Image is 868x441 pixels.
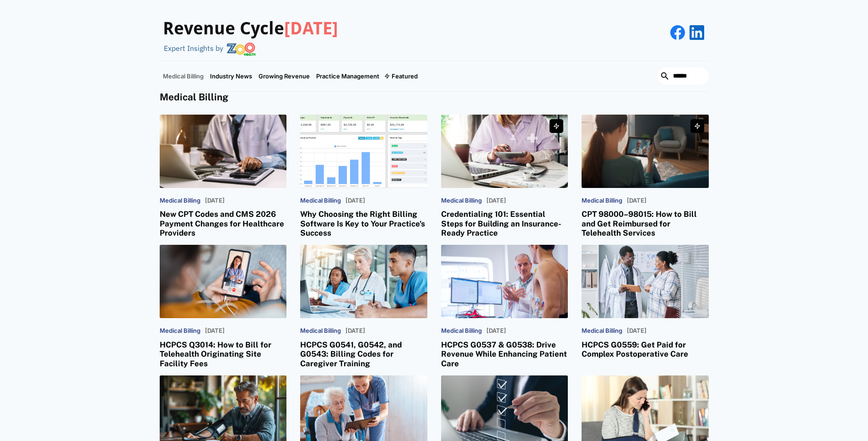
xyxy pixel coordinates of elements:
p: Medical Billing [300,197,341,204]
a: Medical Billing[DATE]HCPCS Q3014: How to Bill for Telehealth Originating Site Facility Fees [160,245,287,368]
h3: HCPCS G0537 & G0538: Drive Revenue While Enhancing Patient Care [441,340,568,368]
div: Expert Insights by [164,44,223,53]
p: [DATE] [345,197,365,204]
h3: CPT 98000–98015: How to Bill and Get Reimbursed for Telehealth Services [582,209,709,237]
a: Medical Billing[DATE]Why Choosing the Right Billing Software Is Key to Your Practice's Success [300,115,427,238]
p: Medical Billing [160,197,200,204]
p: [DATE] [627,327,647,335]
div: Featured [392,72,418,80]
p: [DATE] [205,197,225,204]
h3: Credentialing 101: Essential Steps for Building an Insurance-Ready Practice [441,209,568,237]
a: Practice Management [313,61,383,91]
a: Medical Billing[DATE]HCPCS G0559: Get Paid for Complex Postoperative Care [582,245,709,358]
a: Industry News [207,61,255,91]
p: [DATE] [345,327,365,335]
h3: HCPCS G0559: Get Paid for Complex Postoperative Care [582,340,709,359]
h4: Medical Billing [160,92,709,103]
a: Growing Revenue [255,61,313,91]
a: Revenue Cycle[DATE]Expert Insights by [160,9,338,56]
p: Medical Billing [300,327,341,335]
p: [DATE] [486,327,506,335]
h3: HCPCS G0541, G0542, and G0543: Billing Codes for Caregiver Training [300,340,427,368]
h3: New CPT Codes and CMS 2026 Payment Changes for Healthcare Providers [160,209,287,237]
a: Medical Billing[DATE]HCPCS G0537 & G0538: Drive Revenue While Enhancing Patient Care [441,245,568,368]
h3: Revenue Cycle [163,18,338,39]
p: Medical Billing [160,327,200,335]
p: Medical Billing [441,327,482,335]
p: [DATE] [486,197,506,204]
p: Medical Billing [582,197,622,204]
p: [DATE] [627,197,647,204]
p: Medical Billing [582,327,622,335]
h3: HCPCS Q3014: How to Bill for Telehealth Originating Site Facility Fees [160,340,287,368]
h3: Why Choosing the Right Billing Software Is Key to Your Practice's Success [300,209,427,237]
a: Medical Billing[DATE]HCPCS G0541, G0542, and G0543: Billing Codes for Caregiver Training [300,245,427,368]
a: Medical Billing [160,61,207,91]
p: Medical Billing [441,197,482,204]
a: Medical Billing[DATE]CPT 98000–98015: How to Bill and Get Reimbursed for Telehealth Services [582,115,709,238]
p: [DATE] [205,327,225,335]
a: Medical Billing[DATE]New CPT Codes and CMS 2026 Payment Changes for Healthcare Providers [160,115,287,238]
a: Medical Billing[DATE]Credentialing 101: Essential Steps for Building an Insurance-Ready Practice [441,115,568,238]
span: [DATE] [284,18,338,39]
